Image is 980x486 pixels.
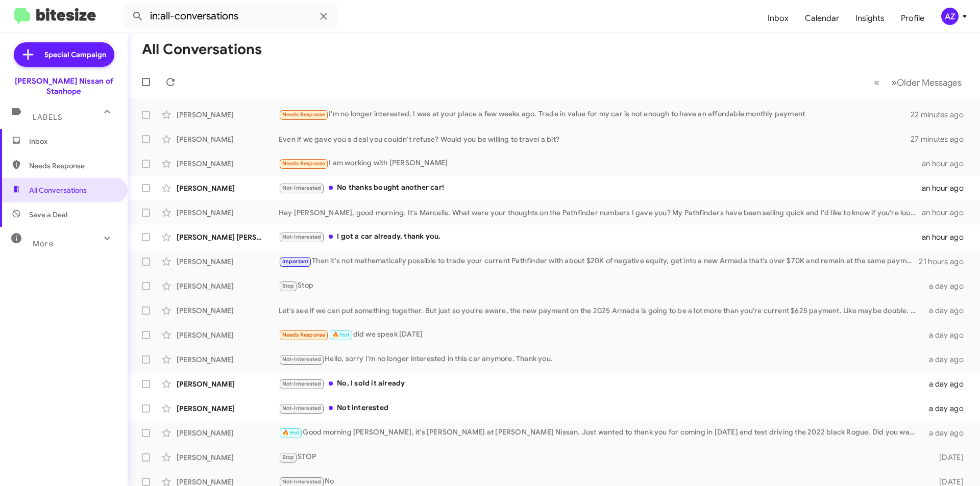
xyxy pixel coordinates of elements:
div: an hour ago [922,159,972,169]
div: [PERSON_NAME] [177,305,279,316]
div: 22 minutes ago [911,110,972,120]
div: a day ago [923,305,972,316]
div: Not interested [279,402,923,414]
h1: All Conversations [142,41,262,58]
span: Stop [282,283,295,289]
div: Then it's not mathematically possible to trade your current Pathfinder with about $20K of negativ... [279,255,919,267]
div: did we speak [DATE] [279,329,923,341]
span: Not-Interested [282,185,322,191]
div: I'm no longer interested. I was at your place a few weeks ago. Trade in value for my car is not e... [279,109,911,120]
div: [PERSON_NAME] [177,134,279,144]
a: Inbox [759,4,797,33]
span: » [891,76,897,89]
div: No thanks bought another car! [279,182,922,194]
span: Not-Interested [282,356,322,363]
div: No, I sold it already [279,378,923,390]
div: AZ [941,8,959,25]
a: Profile [893,4,933,33]
div: [PERSON_NAME] [177,159,279,169]
a: Special Campaign [14,42,114,67]
div: [PERSON_NAME] [177,330,279,340]
a: Calendar [797,4,847,33]
div: [PERSON_NAME] [177,110,279,120]
div: a day ago [923,403,972,414]
span: 🔥 Hot [332,331,350,338]
span: Stop [282,454,295,461]
span: Not-Interested [282,478,322,485]
div: 27 minutes ago [911,134,972,144]
div: 21 hours ago [919,257,972,267]
button: Next [885,72,968,93]
div: [PERSON_NAME] [PERSON_NAME] [177,232,279,242]
div: a day ago [923,281,972,291]
span: More [33,239,54,248]
span: Needs Response [282,331,326,338]
span: « [874,76,879,89]
div: [PERSON_NAME] [177,281,279,291]
div: a day ago [923,330,972,340]
span: Not-Interested [282,380,322,387]
span: 🔥 Hot [282,429,300,436]
div: an hour ago [922,183,972,193]
div: [PERSON_NAME] [177,208,279,218]
div: I got a car already, thank you. [279,231,922,243]
div: [DATE] [923,452,972,463]
input: Search [124,4,338,29]
span: Special Campaign [44,49,106,60]
span: Inbox [29,136,116,146]
span: Labels [33,113,62,122]
a: Insights [847,4,893,33]
div: a day ago [923,428,972,438]
span: Needs Response [29,161,116,171]
div: I am working with [PERSON_NAME] [279,158,922,169]
span: Needs Response [282,111,326,118]
div: Good morning [PERSON_NAME], it's [PERSON_NAME] at [PERSON_NAME] Nissan. Just wanted to thank you ... [279,427,923,439]
span: All Conversations [29,185,87,195]
nav: Page navigation example [868,72,968,93]
button: Previous [868,72,886,93]
div: Hello, sorry I'm no longer interested in this car anymore. Thank you. [279,353,923,365]
span: Important [282,258,309,265]
button: AZ [933,8,969,25]
div: STOP [279,451,923,463]
div: [PERSON_NAME] [177,183,279,193]
div: Even if we gave you a deal you couldn't refuse? Would you be willing to travel a bit? [279,134,911,144]
div: an hour ago [922,232,972,242]
div: Let's see if we can put something together. But just so you're aware, the new payment on the 2025... [279,305,923,316]
div: [PERSON_NAME] [177,403,279,414]
div: [PERSON_NAME] [177,428,279,438]
div: Hey [PERSON_NAME], good morning. It's Marcelis. What were your thoughts on the Pathfinder numbers... [279,208,922,218]
span: Older Messages [897,77,962,88]
div: a day ago [923,379,972,389]
div: [PERSON_NAME] [177,354,279,365]
span: Save a Deal [29,210,67,220]
div: [PERSON_NAME] [177,379,279,389]
span: Not-Interested [282,234,322,240]
div: a day ago [923,354,972,365]
div: an hour ago [922,208,972,218]
span: Not-Interested [282,405,322,412]
div: [PERSON_NAME] [177,452,279,463]
div: Stop [279,280,923,292]
div: [PERSON_NAME] [177,257,279,267]
span: Needs Response [282,160,326,167]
